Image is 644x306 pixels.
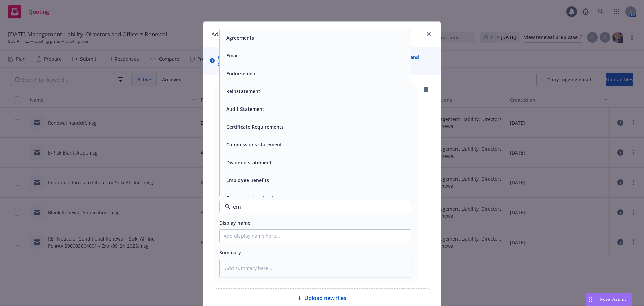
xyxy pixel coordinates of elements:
h1: Add files [211,30,234,39]
button: Certificate Requirements [226,123,284,130]
span: Nova Assist [600,296,626,302]
button: Reinstatement [226,88,260,95]
span: Display name [219,220,250,226]
input: Add display name here... [220,230,411,243]
span: The uploaded files will be associated with [217,54,434,68]
button: Commissions statement [226,141,282,148]
div: Drag to move [586,293,594,306]
button: Dividend statement [226,159,272,166]
button: Email [226,52,239,59]
button: Audit Statement [226,105,264,113]
button: Endorsement [226,70,257,77]
input: Filter by keyword [230,203,397,211]
button: Agreements [226,34,254,41]
button: Employee Benefits [226,177,269,184]
a: remove [422,86,430,94]
span: Summary [219,249,241,256]
strong: 25 [DATE] Management Liability, Directors and Officers Renewal [217,54,419,68]
button: Nova Assist [586,293,632,306]
a: close [425,30,433,38]
span: Upload new files [304,294,346,302]
button: Employee Handbook [226,194,274,202]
